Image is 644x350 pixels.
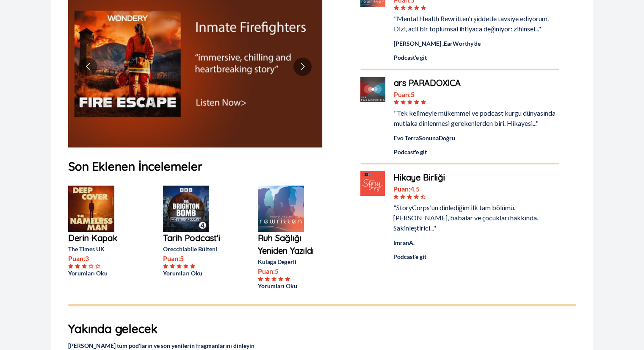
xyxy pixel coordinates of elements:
[394,14,548,33] font: "Mental Health Rewritten'ı şiddetle tavsiye ediyorum. Dizi, acil bir toplumsal ihtiyaca değiniyor...
[393,239,409,246] font: Imran
[258,233,314,256] font: Ruh Sağlığı Yeniden Yazıldı
[394,147,559,156] a: Podcast'e git
[410,185,420,193] font: 4.5
[68,269,108,277] font: Yorumları Oku
[163,233,220,243] font: Tarih Podcast'i
[409,239,415,246] font: A.
[360,171,385,196] img: Hikaye Birliği
[444,40,453,47] font: Ear
[68,186,114,232] img: Derin Kapak
[394,40,444,47] font: [PERSON_NAME] ,
[393,171,559,184] a: Hikaye Birliği
[163,269,202,277] font: Yorumları Oku
[360,77,385,102] img: ars PARADOXICA
[394,109,556,127] font: "Tek kelimeyle mükemmel ve podcast kurgu dünyasında mutlaka dinlenmesi gerekenlerden biri. Hikaye...
[68,245,105,253] font: The Times UK
[394,77,559,89] a: ars PARADOXICA
[393,252,559,261] a: Podcast'e git
[163,269,231,278] a: Yorumları Oku
[68,232,136,244] a: Derin Kapak
[258,267,275,275] font: Puan:
[163,186,209,232] img: Tarih Podcast'i
[394,53,559,62] a: Podcast'e git
[293,58,312,76] button: Sonraki slayta geç
[180,254,184,262] font: 5
[68,342,254,349] font: [PERSON_NAME] tüm pod'ların ve son yenilerin fragmanlarını dinleyin
[393,172,445,183] font: Hikaye Birliği
[411,90,415,98] font: 5
[393,185,410,193] font: Puan:
[258,232,326,257] a: Ruh Sağlığı Yeniden Yazıldı
[163,254,180,262] font: Puan:
[393,253,426,260] font: Podcast'e git
[394,78,461,88] font: ars PARADOXICA
[163,245,217,253] font: Orecchiabile Bülteni
[68,159,202,174] font: Son Eklenen İncelemeler
[394,90,411,98] font: Puan:
[68,269,136,278] a: Yorumları Oku
[68,254,85,262] font: Puan:
[163,232,231,244] a: Tarih Podcast'i
[68,233,117,243] font: Derin Kapak
[439,134,455,142] font: Doğru
[79,58,97,76] button: Önceki slayta git
[68,321,158,336] font: Yakında gelecek
[258,282,297,289] font: Yorumları Oku
[394,148,427,156] font: Podcast'e git
[453,40,481,47] font: Worthy'de
[258,186,304,232] img: Ruh Sağlığı Yeniden Yazıldı
[258,281,326,290] a: Yorumları Oku
[275,267,279,275] font: 5
[419,134,439,142] font: Sonuna
[394,134,419,142] font: Evo Terra
[393,203,538,232] font: "StoryCorps'un dinlediğim ilk tam bölümü. [PERSON_NAME], babalar ve çocukları hakkında. Sakinleşt...
[394,54,427,61] font: Podcast'e git
[258,258,296,265] font: Kulağa Değerli
[85,254,89,262] font: 3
